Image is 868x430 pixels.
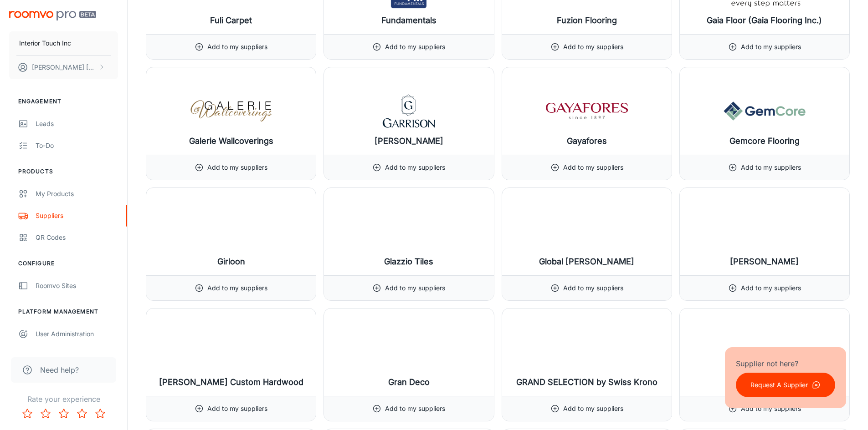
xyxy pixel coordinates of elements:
[210,14,252,27] h6: Fuli Carpet
[741,404,801,414] p: Add to my suppliers
[557,14,617,27] h6: Fuzion Flooring
[539,255,634,268] h6: Global [PERSON_NAME]
[36,141,118,151] div: To-do
[736,358,835,369] p: Supplier not here?
[563,42,623,52] p: Add to my suppliers
[9,56,118,79] button: [PERSON_NAME] [PERSON_NAME]
[563,162,623,172] p: Add to my suppliers
[36,233,118,243] div: QR Codes
[18,405,36,423] button: Rate 1 star
[385,42,445,52] p: Add to my suppliers
[36,119,118,129] div: Leads
[368,93,450,129] img: Garrison
[516,376,657,389] h6: GRAND SELECTION by Swiss Krono
[9,31,118,55] button: Interior Touch Inc
[19,38,71,48] p: Interior Touch Inc
[207,404,267,414] p: Add to my suppliers
[189,135,273,147] h6: Galerie Wallcoverings
[384,255,433,268] h6: Glazzio Tiles
[91,405,109,423] button: Rate 5 star
[36,281,118,291] div: Roomvo Sites
[546,213,628,250] img: Global Woods
[563,404,623,414] p: Add to my suppliers
[159,376,303,389] h6: [PERSON_NAME] Custom Hardwood
[55,405,73,423] button: Rate 3 star
[385,404,445,414] p: Add to my suppliers
[368,334,450,370] img: Gran Deco
[217,255,245,268] h6: Girloon
[707,14,822,27] h6: Gaia Floor (Gaia Flooring Inc.)
[724,334,806,370] img: Grandeur Flooring
[741,42,801,52] p: Add to my suppliers
[36,189,118,199] div: My Products
[9,11,96,20] img: Roomvo PRO Beta
[36,211,118,221] div: Suppliers
[567,135,607,147] h6: Gayafores
[385,283,445,293] p: Add to my suppliers
[546,93,628,129] img: Gayafores
[736,373,835,397] button: Request A Supplier
[730,255,799,268] h6: [PERSON_NAME]
[724,93,806,129] img: Gemcore Flooring
[73,405,91,423] button: Rate 4 star
[7,394,120,405] p: Rate your experience
[207,162,267,172] p: Add to my suppliers
[40,364,79,375] span: Need help?
[36,329,118,339] div: User Administration
[729,135,800,147] h6: Gemcore Flooring
[385,162,445,172] p: Add to my suppliers
[381,14,437,27] h6: Fundamentals
[375,135,443,147] h6: [PERSON_NAME]
[190,213,272,250] img: Girloon
[36,405,55,423] button: Rate 2 star
[741,162,801,172] p: Add to my suppliers
[750,380,808,390] p: Request A Supplier
[741,283,801,293] p: Add to my suppliers
[207,42,267,52] p: Add to my suppliers
[190,334,272,370] img: Graf Custom Hardwood
[32,62,96,72] p: [PERSON_NAME] [PERSON_NAME]
[190,93,272,129] img: Galerie Wallcoverings
[724,213,806,250] img: Godfrey Hirst
[388,376,430,389] h6: Gran Deco
[368,213,450,250] img: Glazzio Tiles
[563,283,623,293] p: Add to my suppliers
[546,334,628,370] img: GRAND SELECTION by Swiss Krono
[207,283,267,293] p: Add to my suppliers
